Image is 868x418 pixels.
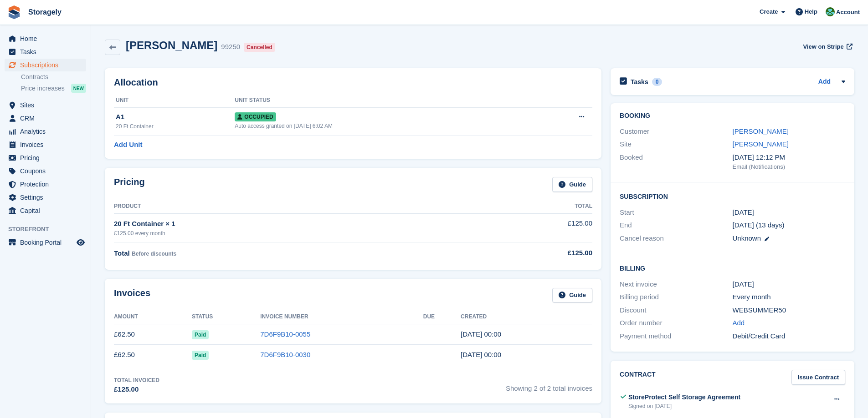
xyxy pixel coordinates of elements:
time: 2025-07-31 23:00:00 UTC [733,207,754,218]
span: Total [114,249,130,257]
h2: Subscription [620,191,845,201]
span: Help [805,7,817,16]
div: End [620,220,732,231]
div: Customer [620,126,732,137]
h2: Billing [620,263,845,272]
a: Guide [552,288,592,303]
div: Auto access granted on [DATE] 6:02 AM [235,122,534,130]
a: View on Stripe [799,39,854,54]
div: NEW [71,84,86,93]
a: Add Unit [114,140,142,150]
span: Pricing [20,151,75,164]
a: [PERSON_NAME] [733,127,789,135]
span: Analytics [20,125,75,138]
a: menu [5,45,86,58]
span: Occupied [235,112,276,121]
span: CRM [20,112,75,125]
a: menu [5,165,86,177]
div: Cancel reason [620,233,732,244]
div: Email (Notifications) [733,162,845,171]
span: Storefront [8,225,91,234]
a: menu [5,236,86,249]
div: 99250 [221,42,240,52]
h2: [PERSON_NAME] [126,39,217,51]
span: Settings [20,191,75,204]
span: [DATE] (13 days) [733,221,785,229]
a: menu [5,178,86,191]
h2: Booking [620,112,845,120]
a: menu [5,191,86,204]
div: Booked [620,152,732,171]
span: Booking Portal [20,236,75,249]
a: Add [733,318,745,328]
div: 0 [652,78,663,86]
td: £62.50 [114,324,192,345]
a: Contracts [21,73,86,81]
a: Issue Contract [791,370,845,385]
td: £125.00 [457,213,593,242]
div: Total Invoiced [114,376,159,384]
div: Payment method [620,331,732,342]
h2: Allocation [114,77,592,88]
h2: Invoices [114,288,150,303]
a: menu [5,112,86,125]
div: £125.00 [114,384,159,395]
a: menu [5,138,86,151]
span: Paid [192,330,209,339]
span: Account [836,8,860,17]
a: menu [5,32,86,45]
div: A1 [116,112,235,122]
div: £125.00 [457,248,593,258]
span: Invoices [20,138,75,151]
a: Preview store [75,237,86,248]
div: Next invoice [620,279,732,290]
time: 2025-07-31 23:00:27 UTC [461,351,501,358]
a: menu [5,151,86,164]
time: 2025-08-31 23:00:19 UTC [461,330,501,338]
img: Notifications [826,7,835,16]
span: Before discounts [132,251,176,257]
div: StoreProtect Self Storage Agreement [628,393,740,402]
span: Tasks [20,45,75,58]
a: Add [818,77,831,87]
span: Capital [20,204,75,217]
th: Product [114,199,457,214]
a: menu [5,125,86,138]
div: £125.00 every month [114,229,457,237]
div: 20 Ft Container [116,122,235,131]
a: [PERSON_NAME] [733,140,789,148]
th: Invoice Number [260,310,423,324]
a: menu [5,59,86,71]
span: View on Stripe [803,42,843,51]
td: £62.50 [114,345,192,365]
th: Status [192,310,260,324]
div: Discount [620,305,732,316]
span: Protection [20,178,75,191]
th: Unit [114,93,235,108]
h2: Tasks [631,78,648,86]
a: Guide [552,177,592,192]
span: Coupons [20,165,75,177]
th: Due [423,310,461,324]
th: Unit Status [235,93,534,108]
a: Storagely [25,5,65,20]
span: Price increases [21,84,65,93]
h2: Contract [620,370,656,385]
span: Unknown [733,234,761,242]
div: Every month [733,292,845,302]
div: Billing period [620,292,732,302]
span: Showing 2 of 2 total invoices [506,376,592,395]
div: WEBSUMMER50 [733,305,845,316]
a: 7D6F9B10-0030 [260,351,310,358]
span: Home [20,32,75,45]
div: Debit/Credit Card [733,331,845,342]
div: Order number [620,318,732,328]
a: Price increases NEW [21,83,86,93]
th: Amount [114,310,192,324]
div: Cancelled [244,43,275,52]
div: Start [620,207,732,218]
a: menu [5,204,86,217]
div: 20 Ft Container × 1 [114,219,457,229]
span: Paid [192,351,209,360]
div: [DATE] [733,279,845,290]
